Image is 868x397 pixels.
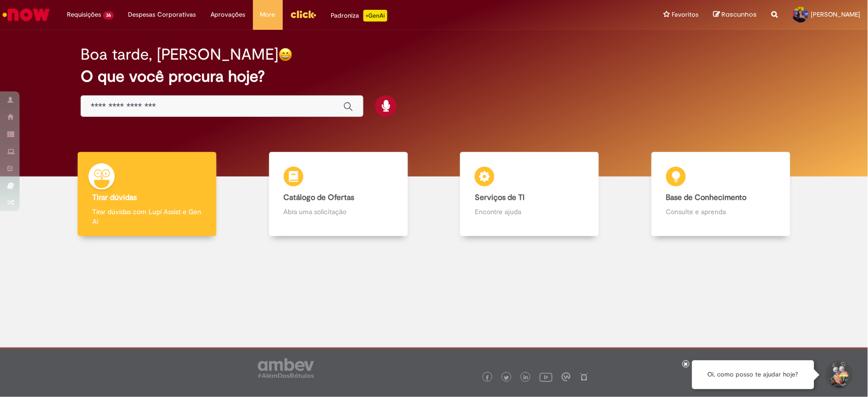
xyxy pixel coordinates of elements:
a: Catálogo de Ofertas Abra uma solicitação [243,152,434,237]
h2: O que você procura hoje? [81,68,787,85]
span: More [260,10,275,20]
a: Rascunhos [714,10,757,20]
span: Requisições [67,10,101,20]
span: Aprovações [211,10,246,20]
p: Encontre ajuda [475,207,584,217]
img: logo_footer_facebook.png [485,375,490,380]
img: ServiceNow [1,5,51,24]
span: Rascunhos [722,10,757,19]
img: logo_footer_twitter.png [504,375,509,380]
b: Base de Conhecimento [666,193,747,202]
p: Abra uma solicitação [284,207,393,217]
b: Serviços de TI [475,193,525,202]
img: click_logo_yellow_360x200.png [290,7,317,22]
h2: Boa tarde, [PERSON_NAME] [81,46,278,63]
img: logo_footer_ambev_rotulo_gray.png [258,358,314,378]
p: Consulte e aprenda [666,207,776,217]
span: Favoritos [672,10,699,20]
img: logo_footer_naosei.png [580,373,589,381]
p: +GenAi [363,10,387,22]
b: Tirar dúvidas [92,193,137,202]
a: Tirar dúvidas Tirar dúvidas com Lupi Assist e Gen Ai [51,152,243,237]
button: Iniciar Conversa de Suporte [824,360,853,390]
span: Despesas Corporativas [128,10,196,20]
img: logo_footer_workplace.png [562,373,571,381]
img: happy-face.png [278,47,293,62]
img: logo_footer_youtube.png [540,371,552,383]
div: Oi, como posso te ajudar hoje? [692,360,814,389]
b: Catálogo de Ofertas [284,193,355,202]
div: Padroniza [331,10,387,22]
p: Tirar dúvidas com Lupi Assist e Gen Ai [92,207,202,226]
a: Base de Conhecimento Consulte e aprenda [625,152,817,237]
img: logo_footer_linkedin.png [524,375,529,381]
a: Serviços de TI Encontre ajuda [434,152,626,237]
span: 36 [103,11,114,20]
span: [PERSON_NAME] [811,10,861,19]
